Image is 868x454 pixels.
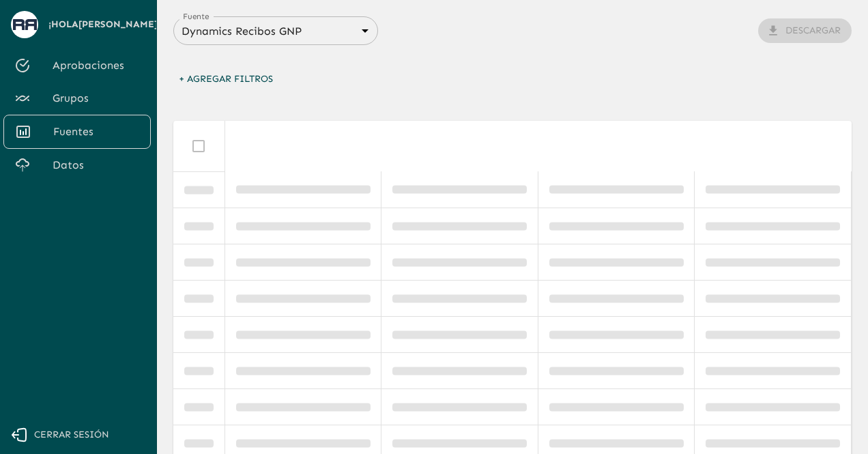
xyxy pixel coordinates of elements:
[173,21,378,41] div: Dynamics Recibos GNP
[53,124,139,140] span: Fuentes
[53,157,140,173] span: Datos
[3,149,151,182] a: Datos
[3,49,151,82] a: Aprobaciones
[13,19,37,29] img: avatar
[183,10,209,22] label: Fuente
[48,16,161,33] span: ¡Hola [PERSON_NAME] !
[3,115,151,149] a: Fuentes
[53,90,140,107] span: Grupos
[3,82,151,115] a: Grupos
[173,67,278,92] button: + Agregar Filtros
[34,427,109,444] span: Cerrar sesión
[53,57,140,74] span: Aprobaciones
